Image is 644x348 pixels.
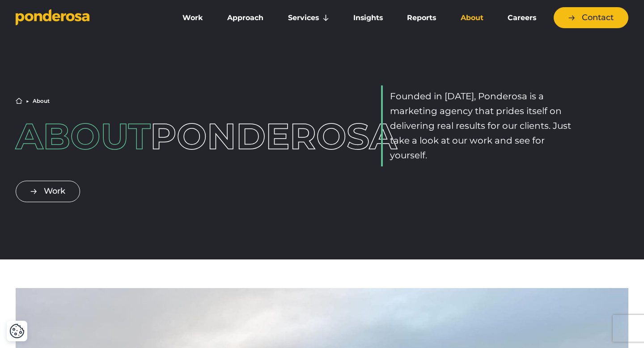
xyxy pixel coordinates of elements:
[450,8,493,27] a: About
[343,8,393,27] a: Insights
[497,8,547,27] a: Careers
[9,323,25,339] img: Revisit consent button
[172,8,213,27] a: Work
[33,98,50,104] li: About
[16,98,22,104] a: Home
[16,119,263,154] h1: Ponderosa
[278,8,339,27] a: Services
[390,89,576,163] p: Founded in [DATE], Ponderosa is a marketing agency that prides itself on delivering real results ...
[9,323,25,339] button: Cookie Settings
[554,7,628,28] a: Contact
[397,8,446,27] a: Reports
[26,98,29,104] li: ▶︎
[16,9,159,27] a: Go to homepage
[16,115,150,158] span: About
[16,181,80,202] a: Work
[217,8,274,27] a: Approach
